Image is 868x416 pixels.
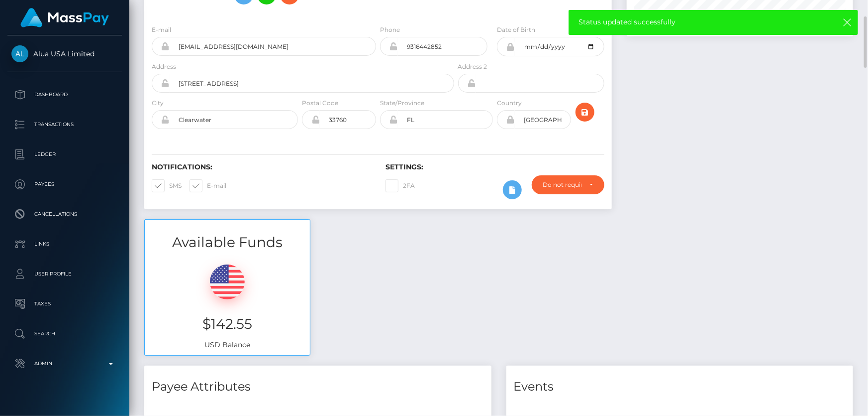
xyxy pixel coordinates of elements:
[11,147,118,162] p: Ledger
[210,265,245,299] img: USD.png
[386,163,604,171] h6: Settings:
[11,177,118,192] p: Payees
[458,62,487,71] label: Address 2
[152,62,176,71] label: Address
[11,326,118,341] p: Search
[532,175,604,194] button: Do not require
[11,356,118,371] p: Admin
[497,99,522,108] label: Country
[386,179,415,192] label: 2FA
[145,233,310,252] h3: Available Funds
[380,25,400,34] label: Phone
[7,202,122,227] a: Cancellations
[302,99,338,108] label: Postal Code
[152,179,182,192] label: SMS
[7,172,122,197] a: Payees
[152,99,164,108] label: City
[7,49,122,58] span: Alua USA Limited
[11,296,118,311] p: Taxes
[7,82,122,107] a: Dashboard
[152,314,302,334] h3: $142.55
[380,99,424,108] label: State/Province
[11,45,28,62] img: Alua USA Limited
[7,142,122,167] a: Ledger
[152,163,371,171] h6: Notifications:
[11,237,118,252] p: Links
[7,262,122,286] a: User Profile
[11,87,118,102] p: Dashboard
[152,378,484,396] h4: Payee Attributes
[190,179,226,192] label: E-mail
[7,291,122,316] a: Taxes
[152,25,171,34] label: E-mail
[11,117,118,132] p: Transactions
[20,8,109,27] img: MassPay Logo
[11,207,118,222] p: Cancellations
[579,17,818,27] span: Status updated successfully
[7,351,122,376] a: Admin
[145,252,310,355] div: USD Balance
[7,112,122,137] a: Transactions
[497,25,535,34] label: Date of Birth
[7,232,122,257] a: Links
[7,321,122,346] a: Search
[514,378,846,396] h4: Events
[543,181,581,189] div: Do not require
[11,267,118,281] p: User Profile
